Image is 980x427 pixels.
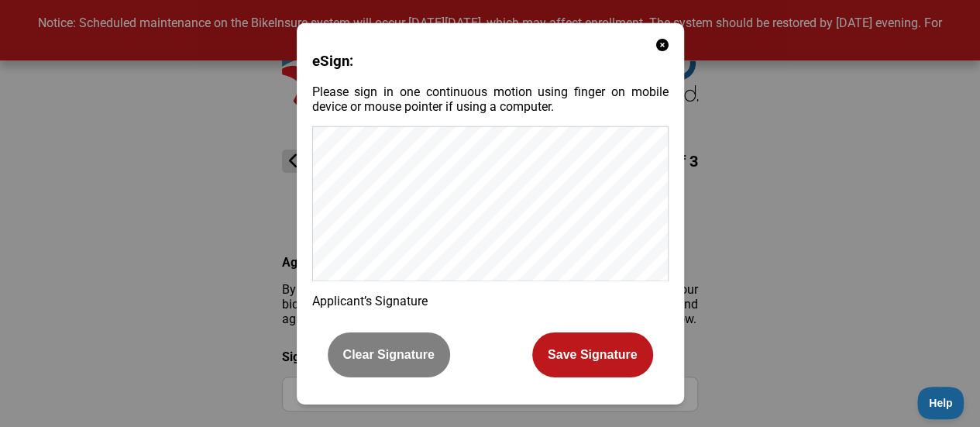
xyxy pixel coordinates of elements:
button: Save Signature [532,332,653,377]
iframe: Toggle Customer Support [917,387,965,419]
p: Applicant’s Signature [312,294,669,308]
h3: eSign: [312,53,669,70]
button: Clear Signature [328,332,450,377]
p: Please sign in one continuous motion using finger on mobile device or mouse pointer if using a co... [312,84,669,114]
